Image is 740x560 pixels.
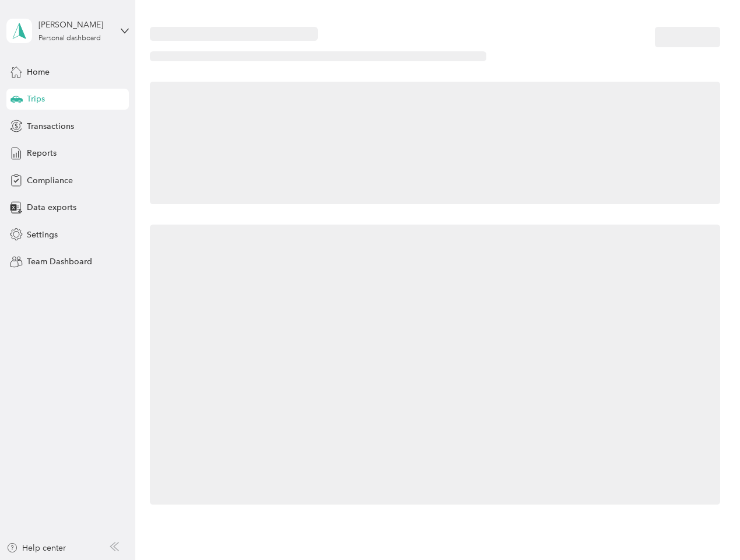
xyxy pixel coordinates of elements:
iframe: Everlance-gr Chat Button Frame [675,495,740,560]
span: Compliance [27,174,73,187]
div: [PERSON_NAME] [38,19,111,31]
span: Reports [27,147,57,159]
span: Transactions [27,120,74,132]
span: Data exports [27,201,76,213]
span: Home [27,66,50,78]
button: Help center [6,542,66,554]
span: Settings [27,229,58,241]
div: Personal dashboard [38,35,101,42]
span: Trips [27,93,45,105]
span: Team Dashboard [27,256,92,268]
